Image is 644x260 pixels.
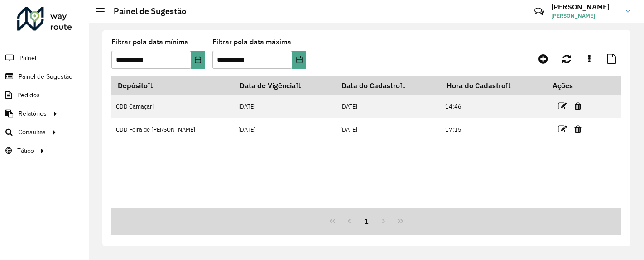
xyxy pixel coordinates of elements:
h3: [PERSON_NAME] [551,3,619,11]
button: Choose Date [292,51,306,69]
label: Filtrar pela data máxima [212,37,291,47]
td: CDD Camaçari [111,95,233,118]
td: CDD Feira de [PERSON_NAME] [111,118,233,141]
span: Consultas [18,128,46,137]
label: Filtrar pela data mínima [111,37,188,47]
span: [PERSON_NAME] [551,12,619,20]
a: Contato Rápido [529,2,549,21]
th: Data do Cadastro [336,76,441,95]
span: Tático [17,146,34,156]
td: [DATE] [336,95,441,118]
td: 17:15 [441,118,546,141]
td: 14:46 [441,95,546,118]
h2: Painel de Sugestão [105,6,186,16]
td: [DATE] [233,95,335,118]
span: Painel de Sugestão [19,72,72,81]
td: [DATE] [336,118,441,141]
th: Hora do Cadastro [441,76,546,95]
a: Editar [558,100,567,112]
th: Data de Vigência [233,76,335,95]
th: Depósito [111,76,233,95]
td: [DATE] [233,118,335,141]
button: Choose Date [191,51,205,69]
th: Ações [546,76,601,95]
a: Editar [558,123,567,135]
a: Excluir [574,100,582,112]
a: Excluir [574,123,582,135]
span: Painel [19,53,36,63]
span: Pedidos [17,90,40,100]
button: 1 [358,213,375,230]
span: Relatórios [19,109,47,118]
